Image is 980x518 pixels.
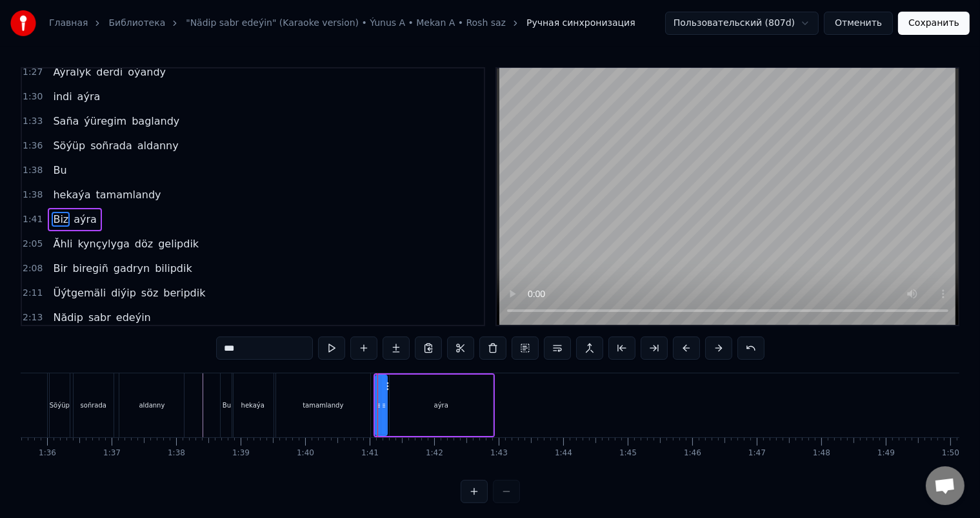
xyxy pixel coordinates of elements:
[95,187,163,202] span: tamamlandy
[52,187,92,202] span: hekaýa
[52,114,80,129] span: Saña
[23,140,43,152] span: 1:36
[89,138,134,153] span: soñrada
[95,65,124,79] span: derdi
[87,310,112,325] span: sabr
[748,448,766,459] div: 1:47
[23,189,43,202] span: 1:38
[619,448,637,459] div: 1:45
[168,448,185,459] div: 1:38
[154,261,194,276] span: bilipdik
[157,236,200,251] span: gelipdik
[23,311,43,324] span: 2:13
[23,238,43,251] span: 2:05
[115,310,152,325] span: edeýin
[110,285,137,300] span: diýip
[134,236,154,251] span: döz
[130,114,181,129] span: baglandy
[223,400,231,410] div: Bu
[140,285,160,300] span: söz
[126,65,167,79] span: oýandy
[23,66,43,79] span: 1:27
[76,89,102,104] span: aýra
[162,285,206,300] span: beripdik
[23,287,43,300] span: 2:11
[232,448,250,459] div: 1:39
[23,262,43,275] span: 2:08
[52,310,85,325] span: Nădip
[72,212,98,227] span: aýra
[108,17,165,30] a: Библиотека
[10,10,36,36] img: youka
[526,17,635,30] span: Ручная синхронизация
[303,400,343,410] div: tamamlandy
[81,400,106,410] div: soñrada
[186,17,506,30] a: "Nädip sabr edeýin" (Karaoke version) • Ýunus A • Mekan A • Rosh saz
[555,448,572,459] div: 1:44
[23,115,43,128] span: 1:33
[23,164,43,177] span: 1:38
[103,448,121,459] div: 1:37
[361,448,379,459] div: 1:41
[297,448,314,459] div: 1:40
[877,448,895,459] div: 1:49
[824,12,893,35] button: Отменить
[52,65,92,79] span: Aýralyk
[112,261,151,276] span: gadryn
[52,236,74,251] span: Ăhli
[426,448,443,459] div: 1:42
[490,448,508,459] div: 1:43
[139,400,165,410] div: aldanny
[23,90,43,103] span: 1:30
[83,114,128,129] span: ýüregim
[52,163,68,178] span: Bu
[813,448,830,459] div: 1:48
[434,400,448,410] div: aýra
[50,400,70,410] div: Söýüp
[52,285,107,300] span: Üýtgemäli
[926,466,965,505] div: Открытый чат
[52,138,86,153] span: Söýüp
[942,448,959,459] div: 1:50
[49,17,635,30] nav: breadcrumb
[39,448,56,459] div: 1:36
[241,400,265,410] div: hekaýa
[71,261,109,276] span: biregiñ
[52,261,68,276] span: Bir
[898,12,970,35] button: Сохранить
[23,213,43,226] span: 1:41
[49,17,88,30] a: Главная
[52,89,73,104] span: indi
[76,236,130,251] span: kynçylyga
[52,212,70,227] span: Biz
[136,138,180,153] span: aldanny
[684,448,701,459] div: 1:46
